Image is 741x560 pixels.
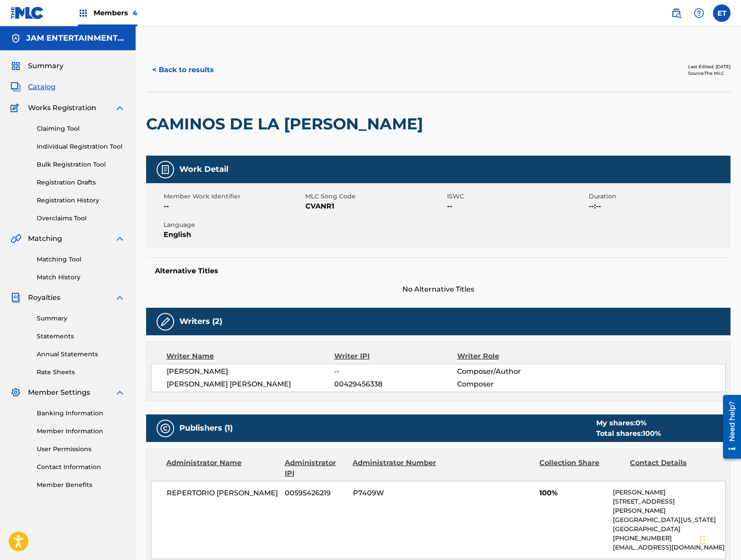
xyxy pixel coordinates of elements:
[613,515,725,525] p: [GEOGRAPHIC_DATA][US_STATE]
[164,230,303,240] span: English
[305,201,445,212] span: CVANR1
[589,192,728,201] span: Duration
[115,233,125,244] img: expand
[596,418,661,428] div: My shares:
[28,61,63,71] span: Summary
[37,445,125,454] a: User Permissions
[447,192,587,201] span: ISWC
[28,292,60,303] span: Royalties
[688,70,731,77] div: Source: The MLC
[26,33,125,43] h5: JAM ENTERTAINMENT INC
[539,488,606,498] span: 100%
[28,82,56,92] span: Catalog
[10,292,21,303] img: Royalties
[10,61,63,71] a: SummarySummary
[353,458,437,479] div: Administrator Number
[37,255,125,264] a: Matching Tool
[28,387,90,398] span: Member Settings
[94,8,137,18] span: Members
[10,33,21,44] img: Accounts
[10,103,22,113] img: Works Registration
[160,423,171,434] img: Publishers
[285,488,346,498] span: 00595426219
[10,387,21,398] img: Member Settings
[10,82,21,92] img: Catalog
[115,103,125,113] img: expand
[37,463,125,472] a: Contact Information
[457,366,569,377] span: Composer/Author
[115,292,125,303] img: expand
[37,409,125,418] a: Banking Information
[694,8,704,18] img: help
[10,82,56,92] a: CatalogCatalog
[457,351,569,362] div: Writer Role
[160,317,171,327] img: Writers
[115,387,125,398] img: expand
[164,192,303,201] span: Member Work Identifier
[447,201,587,212] span: --
[179,317,222,327] h5: Writers (2)
[457,379,569,390] span: Composer
[334,351,457,362] div: Writer IPI
[37,124,125,133] a: Claiming Tool
[37,314,125,323] a: Summary
[671,8,682,18] img: search
[713,4,731,22] div: User Menu
[37,273,125,282] a: Match History
[133,9,137,17] span: 4
[166,351,334,362] div: Writer Name
[179,164,228,174] h5: Work Detail
[630,458,714,479] div: Contact Details
[353,488,437,498] span: P7409W
[37,178,125,187] a: Registration Drafts
[146,59,220,81] button: < Back to results
[78,8,88,18] img: Top Rightsholders
[164,201,303,212] span: --
[37,427,125,436] a: Member Information
[539,458,623,479] div: Collection Share
[10,61,21,71] img: Summary
[717,391,741,462] iframe: Resource Center
[690,4,708,22] div: Help
[160,164,171,175] img: Work Detail
[28,103,96,113] span: Works Registration
[37,480,125,490] a: Member Benefits
[10,233,21,244] img: Matching
[285,458,346,479] div: Administrator IPI
[155,267,722,275] h5: Alternative Titles
[167,379,334,390] span: [PERSON_NAME] [PERSON_NAME]
[146,284,731,295] span: No Alternative Titles
[334,366,457,377] span: --
[688,63,731,70] div: Last Edited: [DATE]
[37,160,125,169] a: Bulk Registration Tool
[596,428,661,439] div: Total shares:
[167,366,334,377] span: [PERSON_NAME]
[166,458,278,479] div: Administrator Name
[697,518,741,560] iframe: Chat Widget
[37,142,125,151] a: Individual Registration Tool
[37,368,125,377] a: Rate Sheets
[37,332,125,341] a: Statements
[37,196,125,205] a: Registration History
[613,497,725,515] p: [STREET_ADDRESS][PERSON_NAME]
[668,4,685,22] a: Public Search
[700,527,705,553] div: Drag
[146,114,427,134] h2: CAMINOS DE LA [PERSON_NAME]
[37,350,125,359] a: Annual Statements
[613,488,725,497] p: [PERSON_NAME]
[179,423,233,433] h5: Publishers (1)
[10,7,44,19] img: MLC Logo
[589,201,728,212] span: --:--
[613,534,725,543] p: [PHONE_NUMBER]
[167,488,278,498] span: REPERTORIO [PERSON_NAME]
[613,543,725,552] p: [EMAIL_ADDRESS][DOMAIN_NAME]
[334,379,457,390] span: 00429456338
[636,419,647,427] span: 0 %
[37,214,125,223] a: Overclaims Tool
[305,192,445,201] span: MLC Song Code
[28,233,62,244] span: Matching
[164,220,303,230] span: Language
